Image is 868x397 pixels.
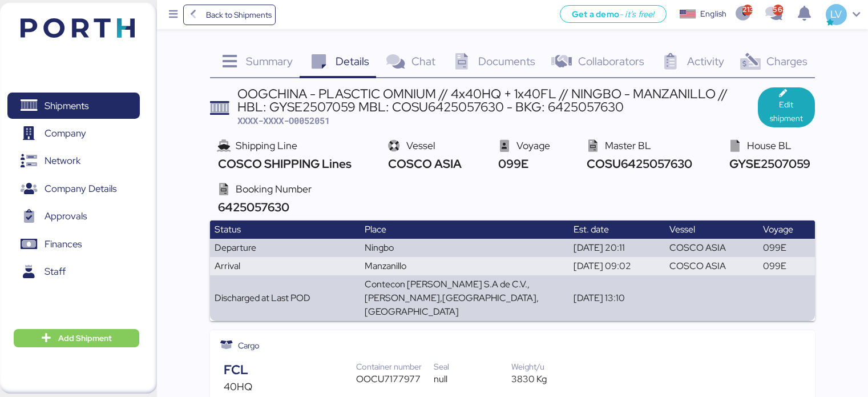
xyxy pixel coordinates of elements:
span: XXXX-XXXX-O0052051 [237,115,330,126]
td: [DATE] 20:11 [569,239,664,257]
td: Contecon [PERSON_NAME] S.A de C.V.,[PERSON_NAME],[GEOGRAPHIC_DATA],[GEOGRAPHIC_DATA] [360,275,569,321]
td: Manzanillo [360,257,569,275]
td: Departure [210,239,360,257]
td: Discharged at Last POD [210,275,360,321]
span: Company Details [45,181,116,197]
span: Staff [45,263,66,280]
span: 099E [495,156,528,171]
span: House BL [747,139,792,152]
span: Vessel [406,139,435,152]
span: Activity [687,54,724,69]
td: COSCO ASIA [665,239,758,257]
div: 40HQ [224,379,356,394]
a: Finances [7,231,140,258]
td: Ningbo [360,239,569,257]
th: Status [210,220,360,239]
button: Edit shipment [758,87,815,127]
div: null [434,372,511,386]
td: COSCO ASIA [665,257,758,275]
a: Company Details [7,176,140,202]
span: COSU6425057630 [584,156,692,171]
a: Back to Shipments [183,5,276,25]
span: Summary [246,54,293,69]
button: Menu [164,5,183,25]
span: Chat [411,54,435,69]
span: Booking Number [236,182,312,195]
a: Company [7,121,140,147]
div: OOGCHINA - PLASCTIC OMNIUM // 4x40HQ + 1x40FL // NINGBO - MANZANILLO // HBL: GYSE2507059 MBL: COS... [237,87,758,113]
div: OOCU7177977 [356,372,434,386]
th: Vessel [665,220,758,239]
a: Network [7,148,140,174]
span: LV [830,7,842,22]
span: Back to Shipments [206,8,272,22]
span: Details [336,54,369,69]
span: Edit shipment [767,98,806,125]
div: Weight/u [511,360,589,373]
span: Finances [45,236,82,252]
th: Est. date [569,220,664,239]
div: Container number [356,360,434,373]
span: GYSE2507059 [726,156,810,171]
a: Approvals [7,203,140,230]
div: Seal [434,360,511,373]
td: 099E [758,239,815,257]
span: Company [45,125,86,142]
div: 3830 Kg [511,372,589,386]
a: Staff [7,259,140,285]
th: Place [360,220,569,239]
span: Network [45,153,80,169]
span: Shipping Line [236,139,297,152]
span: Approvals [45,208,87,224]
span: Voyage [516,139,550,152]
span: 6425057630 [215,199,289,215]
td: 099E [758,257,815,275]
td: [DATE] 09:02 [569,257,664,275]
span: Shipments [45,98,88,114]
span: Add Shipment [58,331,112,345]
span: Charges [766,54,808,69]
div: FCL [224,360,356,380]
span: Collaborators [578,54,644,69]
span: COSCO SHIPPING Lines [215,156,351,171]
th: Voyage [758,220,815,239]
button: Add Shipment [14,329,139,347]
div: English [700,8,726,20]
td: Arrival [210,257,360,275]
span: COSCO ASIA [385,156,462,171]
span: Documents [478,54,535,69]
td: [DATE] 13:10 [569,275,664,321]
span: Cargo [238,339,260,352]
span: Master BL [605,139,651,152]
a: Shipments [7,93,140,119]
